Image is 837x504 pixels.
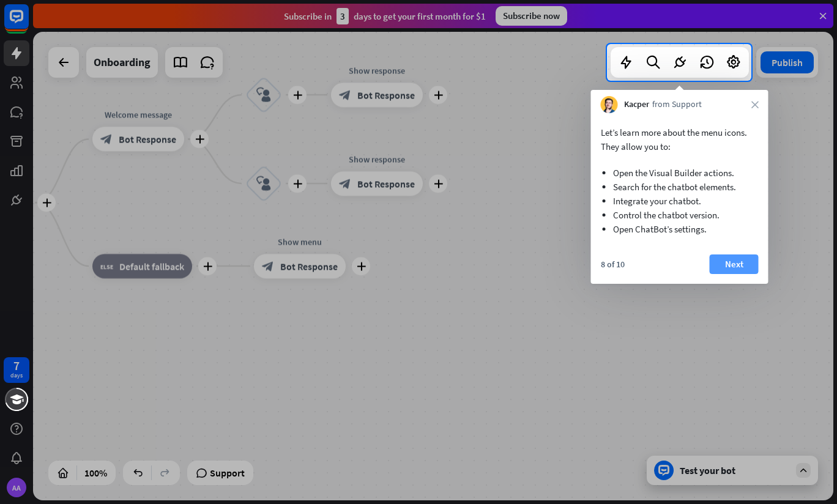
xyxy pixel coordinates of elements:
[652,98,702,111] span: from Support
[751,101,759,108] i: close
[613,166,746,180] li: Open the Visual Builder actions.
[710,254,759,274] button: Next
[613,222,746,236] li: Open ChatBot’s settings.
[10,5,46,42] button: Open LiveChat chat widget
[613,180,746,194] li: Search for the chatbot elements.
[601,125,759,154] p: Let’s learn more about the menu icons. They allow you to:
[624,98,649,111] span: Kacper
[613,208,746,222] li: Control the chatbot version.
[601,259,625,270] div: 8 of 10
[613,194,746,208] li: Integrate your chatbot.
